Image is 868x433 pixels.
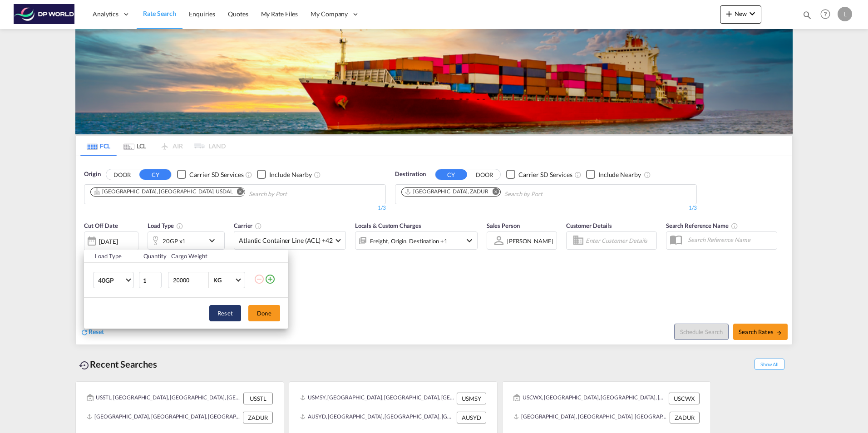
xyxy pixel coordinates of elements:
[248,305,280,321] button: Done
[98,276,124,285] span: 40GP
[93,272,134,288] md-select: Choose: 40GP
[172,272,208,288] input: Enter Weight
[265,274,276,285] md-icon: icon-plus-circle-outline
[254,274,265,285] md-icon: icon-minus-circle-outline
[138,250,166,263] th: Quantity
[213,276,222,284] div: KG
[209,305,241,321] button: Reset
[84,250,138,263] th: Load Type
[139,272,162,288] input: Qty
[171,252,248,260] div: Cargo Weight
